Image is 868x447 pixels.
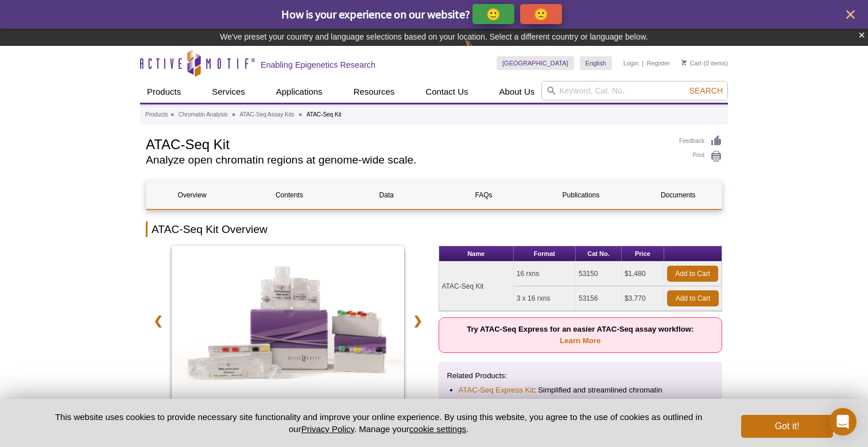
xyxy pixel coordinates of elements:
td: 16 rxns [514,262,576,286]
span: Search [689,86,723,95]
h1: ATAC-Seq Kit [146,135,668,152]
div: Open Intercom Messenger [829,408,857,436]
a: ATAC-Seq Express Kit [459,384,534,396]
td: 3 x 16 rxns [514,286,576,311]
button: close [843,7,858,22]
a: [GEOGRAPHIC_DATA] [497,56,574,70]
a: Publications [535,181,626,209]
h2: Enabling Epigenetics Research [261,60,375,70]
button: Search [686,85,726,96]
li: » [299,111,303,118]
a: Overview [146,181,238,209]
img: Your Cart [681,60,687,65]
th: Cat No. [576,246,622,262]
li: » [232,111,235,118]
img: ATAC-Seq Kit [172,246,404,401]
a: Add to Cart [667,290,719,306]
th: Name [439,246,514,262]
a: Login [623,59,639,67]
a: Applications [269,81,330,103]
a: ATAC-Seq Assay Kits [240,110,294,120]
button: × [858,29,865,42]
a: ATAC-Seq Kit [172,246,404,404]
p: 🙂 [486,7,501,21]
a: Privacy Policy [301,424,354,434]
a: Products [140,81,188,103]
td: 53150 [576,262,622,286]
th: Price [622,246,664,262]
p: Related Products: [447,370,714,382]
a: Chromatin Analysis [179,110,228,120]
a: Contact Us [418,81,475,103]
td: 53156 [576,286,622,311]
a: Documents [633,181,724,209]
a: English [580,56,612,70]
button: Got it! [741,415,833,438]
a: Learn More [560,336,600,345]
a: Contents [243,181,335,209]
a: ❯ [405,308,430,334]
li: » [170,111,174,118]
li: (0 items) [681,56,728,70]
li: : Simplified and streamlined chromatin accessibility profiling [459,384,703,407]
td: ATAC-Seq Kit [439,262,514,311]
h2: ATAC-Seq Kit Overview [146,221,722,237]
a: Register [646,59,670,67]
a: Resources [347,81,402,103]
a: Data [341,181,432,209]
a: Add to Cart [667,266,718,282]
li: | [642,56,644,70]
img: Change Here [464,37,495,64]
button: cookie settings [409,424,466,434]
input: Keyword, Cat. No. [541,81,728,100]
a: Print [679,150,722,163]
a: About Us [493,81,542,103]
li: ATAC-Seq Kit [307,111,342,118]
a: FAQs [438,181,529,209]
td: $1,480 [622,262,664,286]
td: $3,770 [622,286,664,311]
strong: Try ATAC-Seq Express for an easier ATAC-Seq assay workflow: [467,325,693,345]
a: Products [145,110,168,120]
a: Services [205,81,252,103]
a: ❮ [146,308,170,334]
span: How is your experience on our website? [281,7,470,21]
h2: Analyze open chromatin regions at genome-wide scale. [146,155,668,165]
p: 🙁 [534,7,548,21]
a: Cart [681,59,702,67]
p: This website uses cookies to provide necessary site functionality and improve your online experie... [35,411,722,435]
th: Format [514,246,576,262]
a: Feedback [679,135,722,147]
